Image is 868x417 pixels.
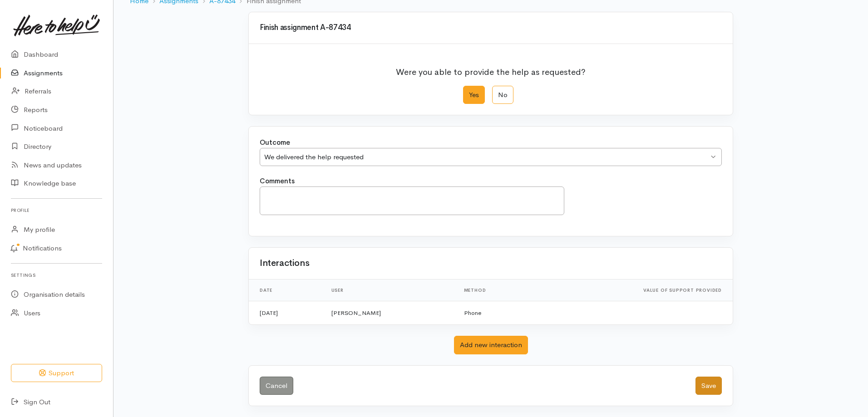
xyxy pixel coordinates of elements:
[396,60,586,78] p: Were you able to provide the help as requested?
[324,280,457,301] th: User
[457,301,533,324] td: Phone
[260,258,309,268] h2: Interactions
[11,204,102,216] h6: Profile
[249,280,324,301] th: Date
[260,176,295,186] label: Comments
[695,377,722,395] button: Save
[249,301,324,324] td: [DATE]
[260,377,293,395] a: Cancel
[324,301,457,324] td: [PERSON_NAME]
[457,280,533,301] th: Method
[11,364,102,383] button: Support
[260,137,290,148] label: Outcome
[11,269,102,281] h6: Settings
[492,86,513,104] label: No
[533,280,733,301] th: Value of support provided
[454,336,528,354] button: Add new interaction
[260,24,722,32] h3: Finish assignment A-87434
[264,152,709,162] div: We delivered the help requested
[463,86,485,104] label: Yes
